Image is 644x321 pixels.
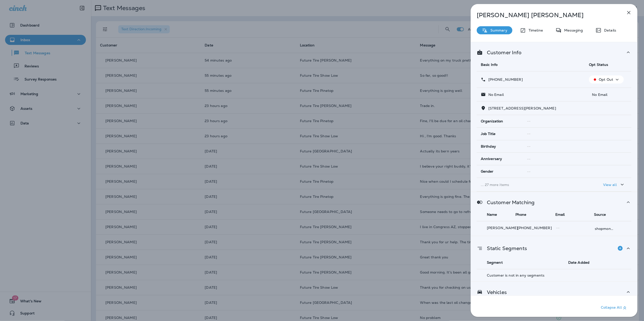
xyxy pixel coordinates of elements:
[589,93,627,97] p: No Email
[595,227,615,231] p: shopmonkey
[488,106,556,111] span: [STREET_ADDRESS][PERSON_NAME]
[603,183,617,187] p: View all
[488,28,507,32] p: Summary
[526,28,543,32] p: Timeline
[487,273,621,277] p: Customer is not in any segments
[568,260,589,265] span: Date Added
[527,157,531,161] span: --
[483,200,535,204] p: Customer Matching
[483,290,507,294] p: Vehicles
[527,144,531,149] span: --
[615,243,625,253] button: Add to Static Segment
[487,212,497,217] span: Name
[481,183,581,187] p: ... 27 more items
[481,119,503,123] span: Organization
[487,226,520,230] p: [PERSON_NAME]
[487,260,503,265] span: Segment
[481,157,502,161] span: Anniversary
[483,50,522,55] p: Customer Info
[601,180,627,189] button: View all
[555,212,565,217] span: Email
[486,77,523,82] p: [PHONE_NUMBER]
[527,169,531,174] span: --
[556,226,560,230] span: --
[589,62,608,67] span: Opt Status
[517,226,555,230] p: [PHONE_NUMBER]
[601,305,628,311] p: Collapse All
[594,212,606,217] span: Source
[527,119,531,123] span: --
[562,28,583,32] p: Messaging
[481,132,495,136] span: Job Title
[515,212,527,217] span: Phone
[481,169,494,174] span: Gender
[477,12,615,19] p: [PERSON_NAME] [PERSON_NAME]
[481,62,497,67] span: Basic Info
[486,93,504,97] p: No Email
[481,144,496,149] span: Birthday
[589,75,624,84] button: Opt Out
[483,246,527,250] p: Static Segments
[599,77,613,82] p: Opt Out
[599,303,630,312] button: Collapse All
[602,28,616,32] p: Details
[527,131,531,136] span: --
